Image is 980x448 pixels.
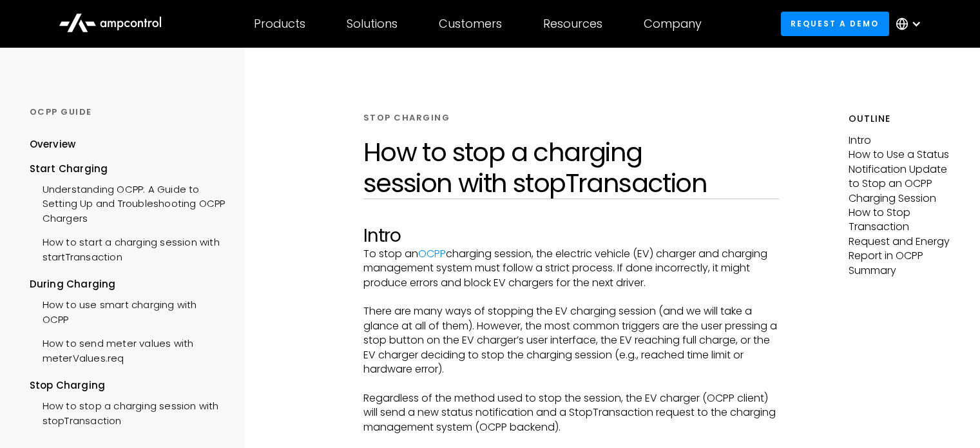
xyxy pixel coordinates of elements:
[30,106,226,118] div: OCPP GUIDE
[418,246,446,261] a: OCPP
[644,17,702,31] div: Company
[30,291,226,330] a: How to use smart charging with OCPP
[849,112,951,126] h5: Outline
[849,264,951,278] p: Summary
[363,376,779,391] p: ‍
[30,378,226,393] div: Stop Charging
[439,17,502,31] div: Customers
[30,330,226,369] a: How to send meter values with meterValues.req
[363,290,779,304] p: ‍
[254,17,305,31] div: Products
[347,17,398,31] div: Solutions
[363,304,779,376] p: There are many ways of stopping the EV charging session (and we will take a glance at all of them...
[30,137,76,151] div: Overview
[30,176,226,229] a: Understanding OCPP: A Guide to Setting Up and Troubleshooting OCPP Chargers
[30,162,226,176] div: Start Charging
[30,393,226,431] a: How to stop a charging session with stopTransaction
[363,225,779,247] h2: Intro
[363,112,450,124] div: STOP CHARGING
[849,148,951,206] p: How to Use a Status Notification Update to Stop an OCPP Charging Session
[363,247,779,290] p: To stop an charging session, the electric vehicle (EV) charger and charging management system mus...
[30,137,76,161] a: Overview
[543,17,602,31] div: Resources
[849,133,951,148] p: Intro
[849,206,951,264] p: How to Stop Transaction Request and Energy Report in OCPP
[30,229,226,268] a: How to start a charging session with startTransaction
[781,12,889,35] a: Request a demo
[363,391,779,434] p: Regardless of the method used to stop the session, the EV charger (OCPP client) will send a new s...
[30,277,226,291] div: During Charging
[363,137,779,199] h1: How to stop a charging session with stopTransaction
